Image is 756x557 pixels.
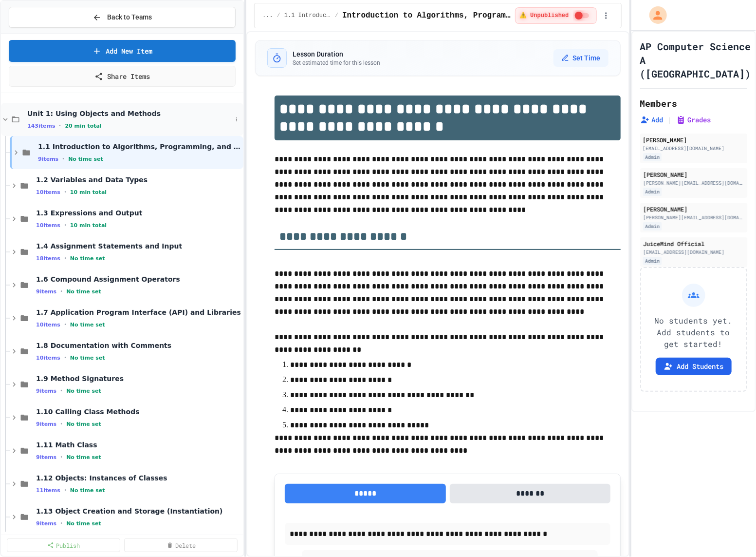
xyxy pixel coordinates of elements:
span: 9 items [38,156,58,162]
button: More options [232,115,241,124]
div: My Account [639,4,669,26]
a: Add New Item [9,40,236,62]
span: • [60,519,62,527]
span: • [64,486,66,494]
span: 20 min total [65,123,101,129]
div: [EMAIL_ADDRESS][DOMAIN_NAME] [643,249,744,256]
span: 10 min total [70,222,107,229]
span: No time set [68,156,103,162]
span: 1.11 Math Class [36,441,241,449]
span: • [64,354,66,362]
span: 10 items [36,222,60,229]
div: [PERSON_NAME] [643,170,744,179]
span: 1.2 Variables and Data Types [36,175,241,184]
span: • [60,288,62,295]
span: • [60,420,62,428]
span: 18 items [36,255,60,262]
h2: Members [640,96,678,110]
span: No time set [70,487,105,494]
span: 9 items [36,520,56,527]
div: Admin [643,188,662,196]
span: 1.9 Method Signatures [36,374,241,383]
span: Introduction to Algorithms, Programming, and Compilers [342,10,511,21]
span: 10 min total [70,189,107,195]
span: No time set [66,520,101,527]
div: ⚠️ Students cannot see this content! Click the toggle to publish it and make it visible to your c... [515,7,596,24]
span: Back to Teams [107,12,152,22]
button: Grades [676,115,711,125]
div: Admin [643,153,662,161]
div: [PERSON_NAME] [643,205,744,213]
div: Admin [643,257,662,265]
span: 1.1 Introduction to Algorithms, Programming, and Compilers [38,142,241,151]
div: [PERSON_NAME] [643,135,744,144]
span: 143 items [27,123,55,129]
span: • [64,321,66,328]
h1: AP Computer Science A ([GEOGRAPHIC_DATA]) [640,39,751,80]
span: 9 items [36,388,56,394]
div: [EMAIL_ADDRESS][DOMAIN_NAME] [643,145,744,152]
span: 10 items [36,355,60,361]
span: / [277,12,280,19]
span: • [64,188,66,196]
span: 10 items [36,322,60,328]
span: • [60,453,62,461]
span: 1.12 Objects: Instances of Classes [36,474,241,482]
span: • [59,122,61,130]
div: [PERSON_NAME][EMAIL_ADDRESS][DOMAIN_NAME] [643,179,744,187]
span: 9 items [36,288,56,295]
span: Unit 1: Using Objects and Methods [27,109,232,118]
a: Share Items [9,66,236,87]
span: ⚠️ Unpublished [519,12,569,19]
button: Add Students [656,358,732,375]
span: • [62,155,64,163]
button: Add [640,115,664,125]
span: No time set [70,322,105,328]
span: No time set [66,421,101,427]
p: No students yet. Add students to get started! [649,315,738,350]
h3: Lesson Duration [293,49,380,59]
span: 1.3 Expressions and Output [36,209,241,217]
span: 1.4 Assignment Statements and Input [36,242,241,250]
button: Back to Teams [9,7,236,28]
span: No time set [70,355,105,361]
span: • [64,221,66,229]
span: / [335,12,338,19]
span: No time set [70,255,105,262]
span: 9 items [36,421,56,427]
span: 1.8 Documentation with Comments [36,341,241,350]
span: 9 items [36,454,56,461]
span: 10 items [36,189,60,195]
a: Publish [7,538,120,552]
span: No time set [66,388,101,394]
span: 1.6 Compound Assignment Operators [36,275,241,284]
button: Set Time [553,49,608,67]
span: 1.10 Calling Class Methods [36,407,241,416]
span: 1.13 Object Creation and Storage (Instantiation) [36,507,241,516]
a: Delete [124,538,238,552]
span: No time set [66,454,101,461]
span: 1.1 Introduction to Algorithms, Programming, and Compilers [284,12,331,19]
div: [PERSON_NAME][EMAIL_ADDRESS][DOMAIN_NAME] [643,214,744,221]
p: Set estimated time for this lesson [293,59,380,67]
div: Admin [643,222,662,230]
span: ... [262,12,273,19]
span: • [60,387,62,395]
span: • [64,254,66,262]
span: | [667,114,672,126]
span: 11 items [36,487,60,494]
span: 1.7 Application Program Interface (API) and Libraries [36,308,241,317]
div: JuiceMind Official [643,239,744,248]
span: No time set [66,288,101,295]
